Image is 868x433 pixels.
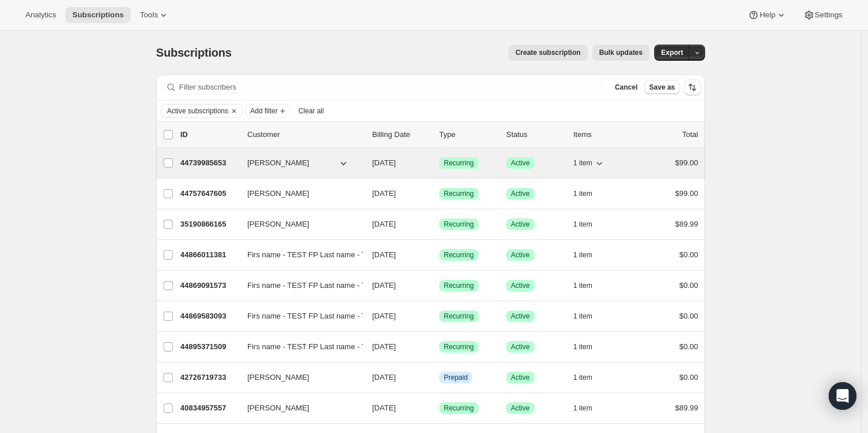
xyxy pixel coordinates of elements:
button: Save as [644,80,680,94]
span: Recurring [444,158,474,168]
button: Firs name - TEST FP Last name - TEST FP [240,307,356,325]
span: Firs name - TEST FP Last name - TEST FP [247,341,392,353]
div: Type [439,129,497,140]
span: $0.00 [679,312,698,320]
span: Active [511,189,530,198]
button: 1 item [573,186,605,202]
span: 1 item [573,189,592,198]
p: 44739985653 [180,157,238,169]
span: 1 item [573,312,592,321]
span: 1 item [573,373,592,382]
span: [DATE] [372,158,396,167]
span: 1 item [573,250,592,260]
button: 1 item [573,400,605,416]
span: [DATE] [372,250,396,259]
span: Prepaid [444,373,468,382]
div: 44866011381Firs name - TEST FP Last name - TEST FP[DATE]SuccessRecurringSuccessActive1 item$0.00 [180,247,698,263]
span: Active [511,250,530,260]
span: [PERSON_NAME] [247,402,309,414]
span: 1 item [573,281,592,290]
button: Settings [796,7,850,23]
span: [PERSON_NAME] [247,157,309,169]
span: Active [511,312,530,321]
span: Create subscription [515,48,581,57]
div: 42726719733[PERSON_NAME][DATE]InfoPrepaidSuccessActive1 item$0.00 [180,369,698,386]
span: Recurring [444,281,474,290]
span: [PERSON_NAME] [247,219,309,230]
button: [PERSON_NAME] [240,399,356,417]
span: $0.00 [679,342,698,351]
button: 1 item [573,155,605,171]
span: $89.99 [675,404,698,412]
span: Bulk updates [599,48,643,57]
button: [PERSON_NAME] [240,154,356,172]
input: Filter subscribers [179,79,603,95]
span: $99.00 [675,189,698,198]
span: [DATE] [372,281,396,290]
div: 44869091573Firs name - TEST FP Last name - TEST FP[DATE]SuccessRecurringSuccessActive1 item$0.00 [180,277,698,294]
p: Status [506,129,564,140]
span: Cancel [615,83,637,92]
span: Analytics [25,10,56,20]
div: Items [573,129,631,140]
button: Help [741,7,793,23]
p: 44895371509 [180,341,238,353]
button: Export [654,45,690,61]
p: 44869091573 [180,280,238,291]
button: Firs name - TEST FP Last name - TEST FP [240,338,356,356]
button: [PERSON_NAME] [240,215,356,234]
button: 1 item [573,369,605,386]
span: 1 item [573,158,592,168]
span: 1 item [573,220,592,229]
p: 35190866165 [180,219,238,230]
button: 1 item [573,277,605,294]
span: Subscriptions [72,10,124,20]
p: 44869583093 [180,310,238,322]
span: [DATE] [372,312,396,320]
span: [DATE] [372,189,396,198]
span: [DATE] [372,373,396,382]
span: $89.99 [675,220,698,228]
span: $0.00 [679,250,698,259]
span: 1 item [573,404,592,413]
span: Active [511,342,530,351]
p: 42726719733 [180,372,238,383]
p: Billing Date [372,129,430,140]
span: Recurring [444,220,474,229]
p: Total [682,129,698,140]
button: Create subscription [509,45,588,61]
button: Subscriptions [65,7,131,23]
span: [DATE] [372,342,396,351]
span: Firs name - TEST FP Last name - TEST FP [247,280,392,291]
span: 1 item [573,342,592,351]
p: 44757647605 [180,188,238,199]
span: Firs name - TEST FP Last name - TEST FP [247,310,392,322]
span: Recurring [444,312,474,321]
span: Help [759,10,775,20]
p: Customer [247,129,363,140]
p: ID [180,129,238,140]
button: 1 item [573,308,605,324]
span: Active [511,158,530,168]
button: 1 item [573,216,605,232]
span: Recurring [444,189,474,198]
span: Firs name - TEST FP Last name - TEST FP [247,249,392,261]
button: Clear [228,105,240,117]
span: Settings [815,10,843,20]
span: Recurring [444,250,474,260]
span: [DATE] [372,220,396,228]
span: Recurring [444,342,474,351]
div: 35190866165[PERSON_NAME][DATE]SuccessRecurringSuccessActive1 item$89.99 [180,216,698,232]
span: $99.00 [675,158,698,167]
p: 44866011381 [180,249,238,261]
div: 40834957557[PERSON_NAME][DATE]SuccessRecurringSuccessActive1 item$89.99 [180,400,698,416]
button: [PERSON_NAME] [240,184,356,203]
button: Clear all [294,104,328,118]
button: Analytics [18,7,63,23]
span: Active [511,281,530,290]
span: Export [661,48,683,57]
button: Sort the results [684,79,700,95]
span: Subscriptions [156,46,232,59]
div: 44757647605[PERSON_NAME][DATE]SuccessRecurringSuccessActive1 item$99.00 [180,186,698,202]
div: 44895371509Firs name - TEST FP Last name - TEST FP[DATE]SuccessRecurringSuccessActive1 item$0.00 [180,339,698,355]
